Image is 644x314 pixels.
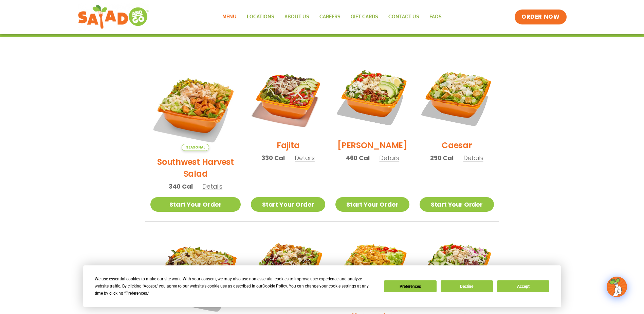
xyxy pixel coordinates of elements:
[335,197,409,212] a: Start Your Order
[78,3,149,31] img: new-SAG-logo-768×292
[497,280,549,292] button: Accept
[217,9,447,25] nav: Menu
[441,280,493,292] button: Decline
[182,144,209,151] span: Seasonal
[515,10,566,24] a: ORDER NOW
[607,277,626,296] img: wpChatIcon
[126,291,147,296] span: Preferences
[337,139,407,151] h2: [PERSON_NAME]
[463,154,483,162] span: Details
[277,139,300,151] h2: Fajita
[295,154,315,162] span: Details
[95,276,376,297] div: We use essential cookies to make our site work. With your consent, we may also use non-essential ...
[251,60,325,134] img: Product photo for Fajita Salad
[521,13,559,21] span: ORDER NOW
[335,232,409,306] img: Product photo for Buffalo Chicken Salad
[379,154,399,162] span: Details
[279,9,314,25] a: About Us
[150,197,241,212] a: Start Your Order
[384,280,436,292] button: Preferences
[150,156,241,180] h2: Southwest Harvest Salad
[430,153,454,162] span: 290 Cal
[424,9,447,25] a: FAQs
[420,197,494,212] a: Start Your Order
[346,153,370,162] span: 460 Cal
[251,197,325,212] a: Start Your Order
[83,265,561,307] div: Cookie Consent Prompt
[335,60,409,134] img: Product photo for Cobb Salad
[314,9,346,25] a: Careers
[261,153,285,162] span: 330 Cal
[262,284,287,289] span: Cookie Policy
[202,182,222,191] span: Details
[420,60,494,134] img: Product photo for Caesar Salad
[169,182,193,191] span: 340 Cal
[150,60,241,151] img: Product photo for Southwest Harvest Salad
[346,9,383,25] a: GIFT CARDS
[442,139,472,151] h2: Caesar
[217,9,242,25] a: Menu
[242,9,279,25] a: Locations
[251,232,325,306] img: Product photo for Roasted Autumn Salad
[420,232,494,306] img: Product photo for Greek Salad
[383,9,424,25] a: Contact Us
